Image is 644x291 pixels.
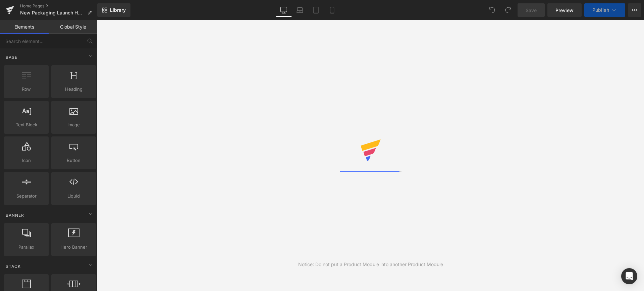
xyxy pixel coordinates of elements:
a: Global Style [49,20,97,34]
div: Notice: Do not put a Product Module into another Product Module [298,261,443,268]
span: Heading [53,86,94,93]
span: Save [526,7,537,14]
span: Base [5,54,18,60]
span: Image [53,121,94,128]
span: Library [110,7,126,13]
span: Separator [6,193,47,200]
span: Stack [5,263,21,269]
button: Publish [584,3,625,17]
button: Undo [485,3,499,17]
span: Parallax [6,244,47,251]
div: Open Intercom Messenger [621,268,637,284]
span: Text Block [6,121,47,128]
span: New Packaging Launch Homepage Reskin [20,10,85,15]
span: Publish [592,7,609,13]
a: Laptop [292,3,308,17]
span: Liquid [53,193,94,200]
a: Desktop [276,3,292,17]
a: Tablet [308,3,324,17]
span: Row [6,86,47,93]
button: Redo [501,3,515,17]
span: Button [53,157,94,164]
span: Preview [555,7,574,14]
span: Icon [6,157,47,164]
button: More [628,3,641,17]
span: Banner [5,212,25,218]
span: Hero Banner [53,244,94,251]
a: Preview [547,3,582,17]
a: Home Pages [20,3,97,9]
a: New Library [97,3,130,17]
a: Mobile [324,3,340,17]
